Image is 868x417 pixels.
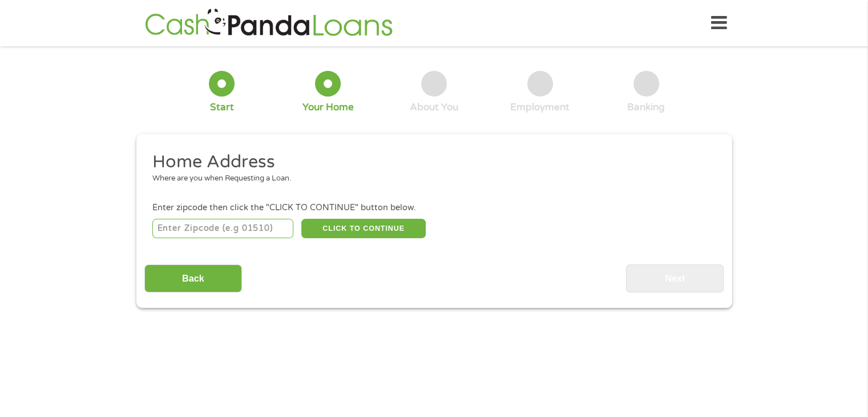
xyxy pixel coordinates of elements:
button: CLICK TO CONTINUE [301,219,426,238]
h2: Home Address [152,151,707,174]
input: Enter Zipcode (e.g 01510) [152,219,293,238]
input: Back [144,264,242,292]
div: Where are you when Requesting a Loan. [152,173,707,185]
div: About You [410,101,458,114]
div: Your Home [302,101,354,114]
div: Enter zipcode then click the "CLICK TO CONTINUE" button below. [152,202,715,214]
div: Employment [510,101,570,114]
input: Next [626,264,724,292]
div: Banking [627,101,665,114]
div: Start [210,101,234,114]
img: GetLoanNow Logo [142,7,396,39]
